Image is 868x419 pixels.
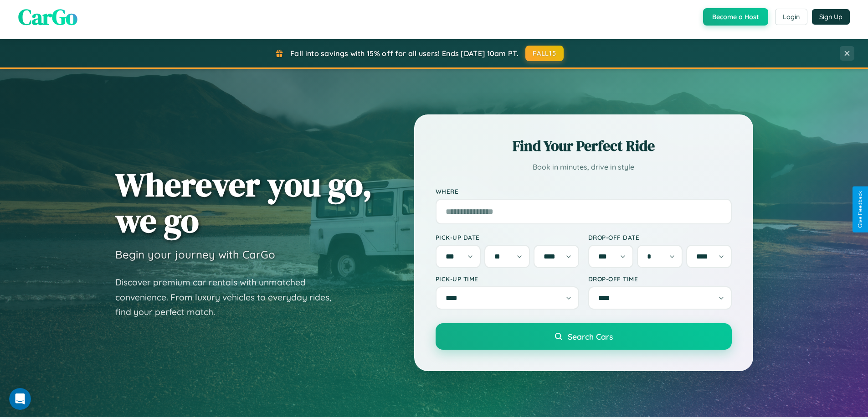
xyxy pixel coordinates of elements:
label: Drop-off Time [588,275,732,283]
button: FALL15 [525,46,564,61]
label: Where [436,187,732,195]
button: Search Cars [436,323,732,350]
span: Search Cars [568,331,613,341]
span: Fall into savings with 15% off for all users! Ends [DATE] 10am PT. [290,49,519,58]
iframe: Intercom live chat [9,388,31,410]
p: Book in minutes, drive in style [436,160,732,174]
h2: Find Your Perfect Ride [436,136,732,156]
label: Drop-off Date [588,233,732,241]
label: Pick-up Date [436,233,579,241]
p: Discover premium car rentals with unmatched convenience. From luxury vehicles to everyday rides, ... [115,275,343,320]
span: CarGo [18,2,77,32]
button: Sign Up [812,9,850,25]
h1: Wherever you go, we go [115,166,372,238]
button: Become a Host [703,8,768,26]
label: Pick-up Time [436,275,579,283]
button: Login [775,9,807,25]
div: Give Feedback [857,191,863,228]
h3: Begin your journey with CarGo [115,248,275,261]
